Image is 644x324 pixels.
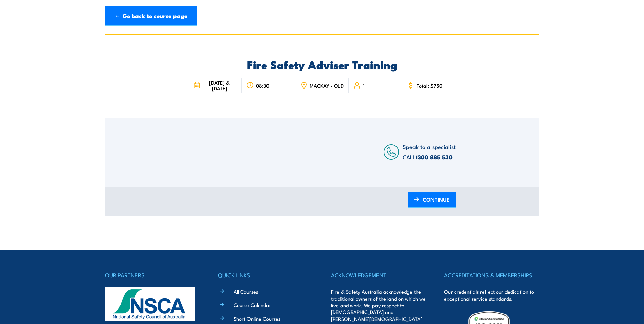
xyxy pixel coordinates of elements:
span: Speak to a specialist CALL [403,142,456,161]
span: 08:30 [256,83,269,88]
a: Course Calendar [234,301,271,308]
span: CONTINUE [423,191,450,209]
h4: ACKNOWLEDGEMENT [331,270,426,280]
a: ← Go back to course page [105,6,197,26]
span: 1 [363,83,365,88]
a: 1300 885 530 [416,152,453,161]
span: Total: $750 [417,83,442,88]
img: nsca-logo-footer [105,287,195,321]
h4: OUR PARTNERS [105,270,200,280]
span: MACKAY - QLD [310,83,344,88]
a: All Courses [234,288,258,295]
h2: Fire Safety Adviser Training [188,59,456,69]
p: Our credentials reflect our dedication to exceptional service standards. [444,288,539,302]
a: CONTINUE [408,192,456,208]
h4: QUICK LINKS [218,270,313,280]
a: Short Online Courses [234,315,280,322]
span: [DATE] & [DATE] [202,79,237,91]
h4: ACCREDITATIONS & MEMBERSHIPS [444,270,539,280]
